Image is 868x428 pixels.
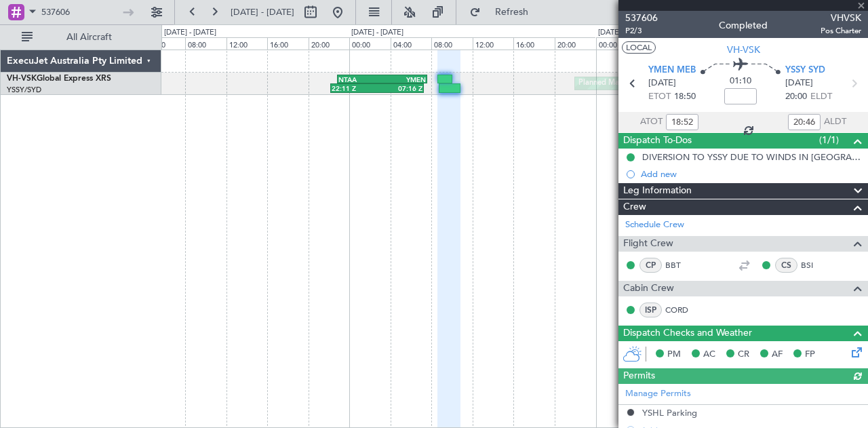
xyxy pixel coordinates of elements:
[7,85,41,95] a: YSSY/SYD
[648,90,671,104] span: ETOT
[665,304,696,316] a: CORD
[639,303,662,317] div: ISP
[821,25,861,37] span: Pos Charter
[727,43,760,57] span: VH-VSK
[667,348,681,362] span: PM
[578,73,736,94] div: Planned Maint Sydney ([PERSON_NAME] Intl)
[484,7,540,17] span: Refresh
[642,151,861,163] div: DIVERSION TO YSSY DUE TO WINDS IN [GEOGRAPHIC_DATA]
[513,37,555,50] div: 16:00
[623,326,752,341] span: Dispatch Checks and Weather
[382,75,425,83] div: YMEN
[473,37,514,50] div: 12:00
[596,37,637,50] div: 00:00
[185,37,226,50] div: 08:00
[719,18,768,33] div: Completed
[431,37,473,50] div: 08:00
[801,259,831,271] a: BSI
[665,259,696,271] a: BBT
[144,37,186,50] div: 04:00
[351,27,403,39] div: [DATE] - [DATE]
[821,11,861,25] span: VHVSK
[35,33,143,42] span: All Aircraft
[785,64,825,77] span: YSSY SYD
[391,37,432,50] div: 04:00
[625,25,658,37] span: P2/3
[349,37,391,50] div: 00:00
[648,77,676,90] span: [DATE]
[377,84,422,92] div: 07:16 Z
[623,183,692,199] span: Leg Information
[623,236,673,252] span: Flight Crew
[819,133,839,147] span: (1/1)
[164,27,216,39] div: [DATE] - [DATE]
[555,37,596,50] div: 20:00
[623,133,692,149] span: Dispatch To-Dos
[641,168,861,180] div: Add new
[639,258,662,273] div: CP
[7,75,37,83] span: VH-VSK
[730,75,751,88] span: 01:10
[625,218,684,232] a: Schedule Crew
[15,26,147,48] button: All Aircraft
[674,90,696,104] span: 18:50
[703,348,715,362] span: AC
[622,41,656,54] button: LOCAL
[231,6,294,18] span: [DATE] - [DATE]
[738,348,749,362] span: CR
[805,348,815,362] span: FP
[785,90,807,104] span: 20:00
[775,258,797,273] div: CS
[332,84,377,92] div: 22:11 Z
[623,281,674,296] span: Cabin Crew
[810,90,832,104] span: ELDT
[7,75,111,83] a: VH-VSKGlobal Express XRS
[309,37,350,50] div: 20:00
[226,37,268,50] div: 12:00
[625,11,658,25] span: 537606
[772,348,783,362] span: AF
[267,37,309,50] div: 16:00
[598,27,650,39] div: [DATE] - [DATE]
[338,75,382,83] div: NTAA
[824,115,846,129] span: ALDT
[648,64,696,77] span: YMEN MEB
[41,2,119,22] input: Trip Number
[640,115,663,129] span: ATOT
[785,77,813,90] span: [DATE]
[623,199,646,215] span: Crew
[463,1,545,23] button: Refresh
